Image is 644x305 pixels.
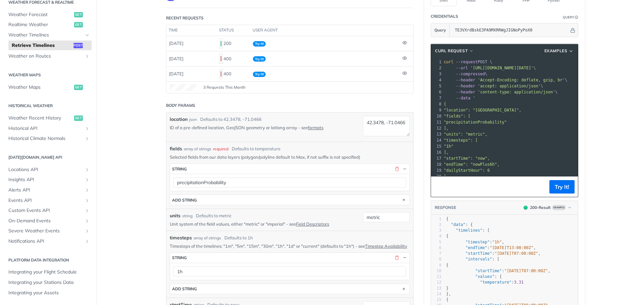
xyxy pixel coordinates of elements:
span: { [446,217,448,221]
a: Historical APIShow subpages for Historical API [5,124,92,134]
span: fields [170,145,182,152]
button: Hide subpages for Weather Timelines [85,32,90,38]
span: "timelines" [456,228,482,233]
span: { [444,102,446,106]
span: : [ [446,228,490,233]
div: 7 [431,95,442,101]
button: Show subpages for Custom Events API [85,208,90,213]
a: Integrating your Stations Data [5,278,92,288]
span: "dailyStartHour": 6 [444,168,490,173]
div: ADD string [172,286,197,291]
div: 12 [431,280,441,285]
a: Custom Events APIShow subpages for Custom Events API [5,206,92,216]
a: Weather on RoutesShow subpages for Weather on Routes [5,51,92,61]
span: 400 [221,71,221,77]
span: 'content-type: application/json' [478,90,555,94]
p: Selected fields from our data layers (polygon/polyline default to Max, if not suffix is not speci... [170,154,410,160]
span: "startTime" [466,251,492,256]
span: 'accept: application/json' [478,84,541,88]
span: --header [456,78,475,82]
span: "1h" [492,240,502,244]
div: 12 [431,125,442,131]
span: Try It! [253,56,266,62]
span: Integrating your Flight Schedule [8,269,90,276]
span: get [74,12,83,17]
span: : [446,280,524,285]
div: 5 [431,239,441,245]
span: : { [446,222,473,227]
a: Historical Climate NormalsShow subpages for Historical Climate Normals [5,134,92,144]
div: string [172,255,187,260]
span: Weather Recent History [8,115,72,122]
label: units [170,212,180,219]
a: Alerts APIShow subpages for Alerts API [5,185,92,195]
th: time [166,25,217,36]
span: 3 Requests This Month [203,84,246,90]
span: --request [456,60,478,64]
a: Weather TimelinesHide subpages for Weather Timelines [5,30,92,40]
span: [DATE] [169,56,183,61]
div: 11 [431,119,442,125]
div: Recent Requests [166,15,204,21]
div: 8 [431,256,441,262]
h2: Platform DATA integration [5,257,92,263]
span: : [ [446,257,499,261]
a: Severe Weather EventsShow subpages for Severe Weather Events [5,226,92,236]
span: POST \ [444,60,492,64]
span: } [444,174,446,179]
span: "[DATE]T07:00:00Z" [495,251,538,256]
button: Show subpages for Notifications API [85,239,90,244]
span: ' [473,96,475,100]
span: Query [434,27,446,33]
span: "timestep" [466,240,490,244]
textarea: 42.3478, -71.0466 [363,116,410,136]
span: Notifications API [8,238,83,245]
button: Show subpages for Insights API [85,177,90,182]
span: post [73,43,83,48]
div: 4 [431,77,442,83]
span: timesteps [170,234,192,241]
span: 200 [221,41,221,46]
div: 14 [431,137,442,143]
div: 11 [431,274,441,280]
label: location [170,116,187,123]
div: Body Params [166,102,195,108]
span: "values" [475,274,495,279]
div: string [172,166,187,171]
span: Insights API [8,176,83,183]
span: "precipitationProbability" [444,120,507,125]
button: Show subpages for Historical API [85,126,90,131]
span: curl [444,60,453,64]
div: string [182,213,193,219]
div: array of strings [194,235,221,241]
span: } [446,286,448,291]
span: "endTime": "nowPlus6h", [444,162,499,167]
a: Timestep Availability [365,243,407,249]
div: 1 [431,216,441,222]
div: 4 [431,233,441,239]
div: 1 [431,59,442,65]
span: 'Accept-Encoding: deflate, gzip, br' [478,78,565,82]
span: Custom Events API [8,207,83,214]
a: On-Demand EventsShow subpages for On-Demand Events [5,216,92,226]
button: Delete [394,255,400,261]
div: 18 [431,161,442,167]
div: 2 [431,222,441,228]
button: Show subpages for Weather on Routes [85,54,90,59]
span: "endTime" [466,245,487,250]
span: ], [444,126,448,131]
span: \ [444,84,543,88]
h2: [DATE][DOMAIN_NAME] API [5,154,92,160]
span: Try It! [253,72,266,77]
span: "[DATE]T07:00:00Z" [504,269,548,273]
span: Retrieve Timelines [12,42,72,49]
span: \ [444,90,558,94]
div: 3 [431,228,441,233]
span: "timesteps": [ [444,138,478,143]
div: 13 [431,286,441,291]
a: Events APIShow subpages for Events API [5,196,92,206]
div: 10 [431,113,442,119]
button: Try It! [549,180,575,194]
span: --url [456,66,468,70]
button: RESPONSE [434,204,457,211]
